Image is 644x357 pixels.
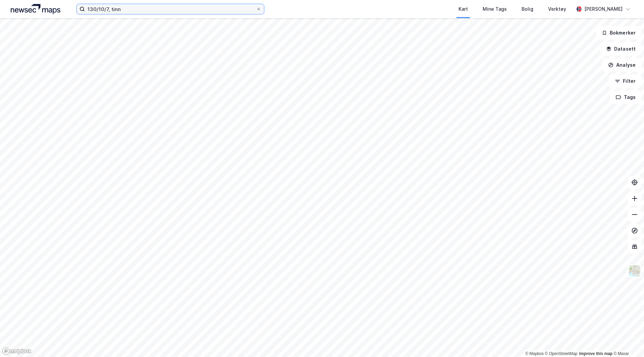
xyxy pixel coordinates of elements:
[522,5,533,13] div: Bolig
[85,4,256,14] input: Søk på adresse, matrikkel, gårdeiere, leietakere eller personer
[628,264,641,277] img: Z
[610,325,644,357] div: Kontrollprogram for chat
[610,325,644,357] iframe: Chat Widget
[609,74,641,88] button: Filter
[525,351,544,356] a: Mapbox
[610,91,641,104] button: Tags
[602,58,641,72] button: Analyse
[579,351,612,356] a: Improve this map
[459,5,468,13] div: Kart
[545,351,578,356] a: OpenStreetMap
[584,5,623,13] div: [PERSON_NAME]
[596,26,641,40] button: Bokmerker
[2,347,32,355] a: Mapbox homepage
[600,42,641,56] button: Datasett
[548,5,566,13] div: Verktøy
[11,4,60,14] img: logo.a4113a55bc3d86da70a041830d287a7e.svg
[483,5,507,13] div: Mine Tags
